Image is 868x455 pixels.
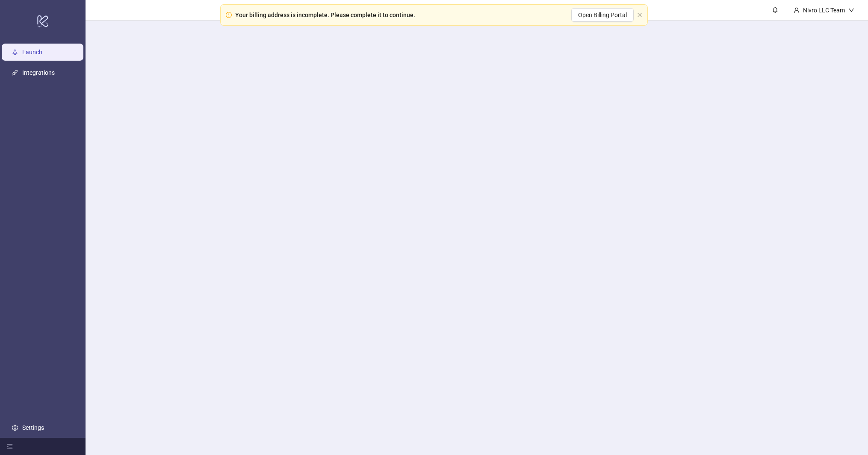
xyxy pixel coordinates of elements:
a: Integrations [22,69,55,76]
div: Nivro LLC Team [800,6,848,15]
span: bell [772,7,778,13]
span: user [794,7,800,13]
span: exclamation-circle [226,12,232,18]
div: Your billing address is incomplete. Please complete it to continue. [235,10,415,20]
a: Settings [22,424,44,431]
button: Open Billing Portal [571,8,634,22]
span: down [848,7,854,13]
span: Open Billing Portal [578,12,627,18]
a: Launch [22,49,42,56]
span: menu-fold [7,443,13,449]
button: close [637,12,642,18]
